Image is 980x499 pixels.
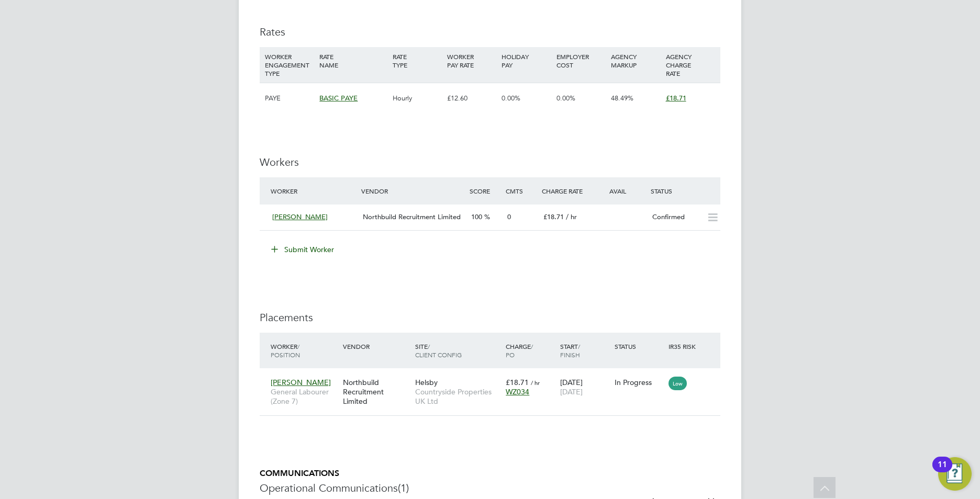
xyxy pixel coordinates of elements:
[268,337,340,364] div: Worker
[612,337,666,356] div: Status
[502,94,520,103] span: 0.00%
[262,47,317,83] div: WORKER ENGAGEMENT TYPE
[268,372,720,381] a: [PERSON_NAME]General Labourer (Zone 7)Northbuild Recruitment LimitedHelsbyCountryside Properties ...
[539,182,594,200] div: Charge Rate
[390,47,444,74] div: RATE TYPE
[499,47,553,74] div: HOLIDAY PAY
[938,457,972,491] button: Open Resource Center, 11 new notifications
[611,94,633,103] span: 48.49%
[615,378,664,387] div: In Progress
[560,387,583,396] span: [DATE]
[608,47,663,74] div: AGENCY MARKUP
[594,182,648,200] div: Avail
[415,342,462,359] span: / Client Config
[398,481,409,495] span: (1)
[415,378,438,387] span: Helsby
[543,212,564,221] span: £18.71
[359,182,467,200] div: Vendor
[648,182,720,200] div: Status
[503,337,558,364] div: Charge
[666,337,702,356] div: IR35 Risk
[663,47,718,83] div: AGENCY CHARGE RATE
[531,379,540,387] span: / hr
[666,94,686,103] span: £18.71
[271,378,331,387] span: [PERSON_NAME]
[260,468,720,479] h5: COMMUNICATIONS
[467,182,503,200] div: Score
[554,47,608,74] div: EMPLOYER COST
[415,387,500,406] span: Countryside Properties UK Ltd
[363,212,461,221] span: Northbuild Recruitment Limited
[340,372,413,412] div: Northbuild Recruitment Limited
[471,212,482,221] span: 100
[648,209,703,226] div: Confirmed
[260,481,720,495] h3: Operational Communications
[938,464,947,478] div: 11
[268,182,359,200] div: Worker
[340,337,413,356] div: Vendor
[271,342,300,359] span: / Position
[507,212,511,221] span: 0
[558,372,612,402] div: [DATE]
[390,83,444,114] div: Hourly
[260,25,720,39] h3: Rates
[506,342,533,359] span: / PO
[506,378,529,387] span: £18.71
[560,342,580,359] span: / Finish
[260,155,720,169] h3: Workers
[317,47,389,74] div: RATE NAME
[669,377,687,390] span: Low
[319,94,358,103] span: BASIC PAYE
[506,387,529,396] span: WZ034
[264,241,342,258] button: Submit Worker
[260,311,720,324] h3: Placements
[272,212,328,221] span: [PERSON_NAME]
[558,337,612,364] div: Start
[556,94,575,103] span: 0.00%
[503,182,539,200] div: Cmts
[262,83,317,114] div: PAYE
[566,212,577,221] span: / hr
[271,387,338,406] span: General Labourer (Zone 7)
[444,83,499,114] div: £12.60
[413,337,503,364] div: Site
[444,47,499,74] div: WORKER PAY RATE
